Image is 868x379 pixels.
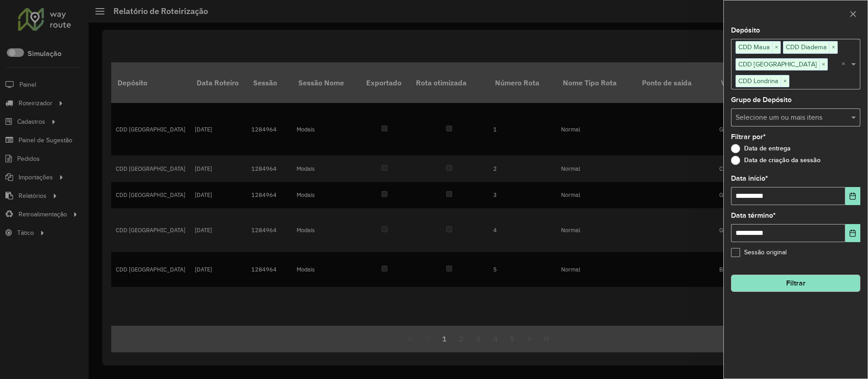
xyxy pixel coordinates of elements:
[731,131,766,142] label: Filtrar por
[731,156,821,165] label: Data de criação da sessão
[731,94,792,105] label: Grupo de Depósito
[845,187,860,205] button: Choose Date
[731,144,791,153] label: Data de entrega
[731,25,760,36] label: Depósito
[819,59,827,70] span: ×
[731,210,776,221] label: Data término
[845,224,860,242] button: Choose Date
[731,248,787,257] label: Sessão original
[772,42,780,53] span: ×
[781,76,789,87] span: ×
[783,42,829,52] span: CDD Diadema
[829,42,837,53] span: ×
[736,75,781,86] span: CDD Londrina
[736,59,819,70] span: CDD [GEOGRAPHIC_DATA]
[736,42,772,52] span: CDD Maua
[731,275,860,292] button: Filtrar
[841,59,849,70] span: Clear all
[731,173,768,184] label: Data início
